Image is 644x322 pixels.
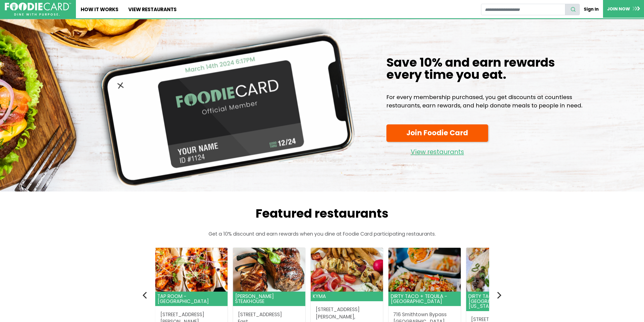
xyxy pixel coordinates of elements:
[481,4,565,15] input: restaurant search
[466,292,538,311] header: Dirty Taco + Tequila - [GEOGRAPHIC_DATA][US_STATE]
[386,56,588,81] h1: Save 10% and earn rewards every time you eat.
[580,4,603,15] a: Sign In
[233,248,305,292] img: Rothmann's Steakhouse
[386,93,588,110] p: For every membership purchased, you get discounts at countless restaurants, earn rewards, and hel...
[466,248,538,292] img: Dirty Taco + Tequila - Port Washington
[145,231,499,238] p: Get a 10% discount and earn rewards when you dine at Foodie Card participating restaurants.
[311,292,383,301] header: Kyma
[386,144,488,157] a: View restaurants
[311,248,383,292] img: Kyma
[140,290,151,301] button: Previous
[155,292,227,306] header: Tap Room - [GEOGRAPHIC_DATA]
[5,3,71,16] img: FoodieCard; Eat, Drink, Save, Donate
[233,292,305,306] header: [PERSON_NAME] Steakhouse
[386,124,488,142] a: Join Foodie Card
[145,206,499,221] h2: Featured restaurants
[388,292,461,306] header: Dirty Taco + Tequila - [GEOGRAPHIC_DATA]
[155,248,227,292] img: Tap Room - Ronkonkoma
[565,4,580,15] button: search
[493,290,504,301] button: Next
[388,248,461,292] img: Dirty Taco + Tequila - Smithtown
